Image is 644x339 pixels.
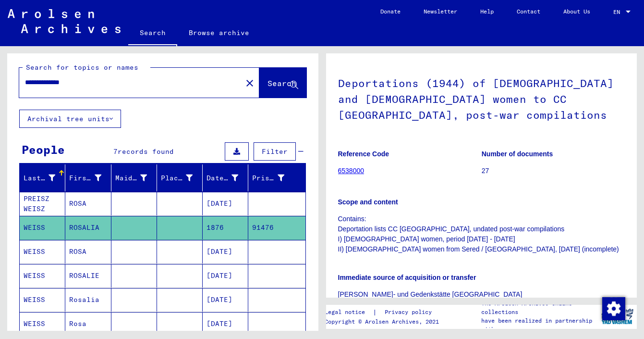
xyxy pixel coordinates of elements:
[207,170,250,186] div: Date of Birth
[24,173,55,183] div: Last Name
[203,288,248,312] mat-cell: [DATE]
[203,192,248,215] mat-cell: [DATE]
[325,307,443,317] div: |
[115,170,159,186] div: Maiden Name
[338,289,625,300] p: [PERSON_NAME]- und Gedenkstätte [GEOGRAPHIC_DATA]
[602,297,625,320] img: Change consent
[325,317,443,326] p: Copyright © Arolsen Archives, 2021
[20,192,65,215] mat-cell: PREISZ WEISZ
[203,312,248,336] mat-cell: [DATE]
[65,216,111,239] mat-cell: ROSALIA
[20,216,65,239] mat-cell: WEISS
[203,264,248,288] mat-cell: [DATE]
[248,164,305,191] mat-header-cell: Prisoner #
[111,164,157,191] mat-header-cell: Maiden Name
[248,216,305,239] mat-cell: 91476
[482,150,553,158] b: Number of documents
[65,164,111,191] mat-header-cell: First Name
[203,240,248,264] mat-cell: [DATE]
[128,21,177,46] a: Search
[20,164,65,191] mat-header-cell: Last Name
[338,274,476,281] b: Immediate source of acquisition or transfer
[482,166,625,176] p: 27
[252,170,296,186] div: Prisoner #
[203,164,248,191] mat-header-cell: Date of Birth
[22,141,65,158] div: People
[254,142,296,161] button: Filter
[8,9,121,33] img: Arolsen_neg.svg
[161,170,205,186] div: Place of Birth
[26,63,138,72] mat-label: Search for topics or names
[207,173,238,183] div: Date of Birth
[338,198,398,206] b: Scope and content
[20,288,65,312] mat-cell: WEISS
[599,304,635,328] img: yv_logo.png
[65,240,111,264] mat-cell: ROSA
[338,150,389,158] b: Reference Code
[69,170,113,186] div: First Name
[481,299,598,316] p: The Arolsen Archives online collections
[244,77,255,89] mat-icon: close
[20,240,65,264] mat-cell: WEISS
[613,9,624,15] span: EN
[65,312,111,336] mat-cell: Rosa
[177,21,261,44] a: Browse archive
[24,170,67,186] div: Last Name
[157,164,203,191] mat-header-cell: Place of Birth
[338,61,625,135] h1: Deportations (1944) of [DEMOGRAPHIC_DATA] and [DEMOGRAPHIC_DATA] women to CC [GEOGRAPHIC_DATA], p...
[267,78,296,88] span: Search
[20,312,65,336] mat-cell: WEISS
[262,147,288,156] span: Filter
[377,307,443,317] a: Privacy policy
[20,264,65,288] mat-cell: WEISS
[65,192,111,215] mat-cell: ROSA
[118,147,174,156] span: records found
[338,214,625,254] p: Contains: Deportation lists CC [GEOGRAPHIC_DATA], undated post-war compilations I) [DEMOGRAPHIC_D...
[115,173,147,183] div: Maiden Name
[65,288,111,312] mat-cell: Rosalia
[259,68,306,98] button: Search
[161,173,193,183] div: Place of Birth
[325,307,373,317] a: Legal notice
[338,167,365,175] a: 6538000
[240,73,259,92] button: Clear
[602,297,625,320] div: Change consent
[19,110,121,128] button: Archival tree units
[203,216,248,239] mat-cell: 1876
[65,264,111,288] mat-cell: ROSALIE
[69,173,101,183] div: First Name
[113,147,118,156] span: 7
[481,316,598,334] p: have been realized in partnership with
[252,173,284,183] div: Prisoner #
